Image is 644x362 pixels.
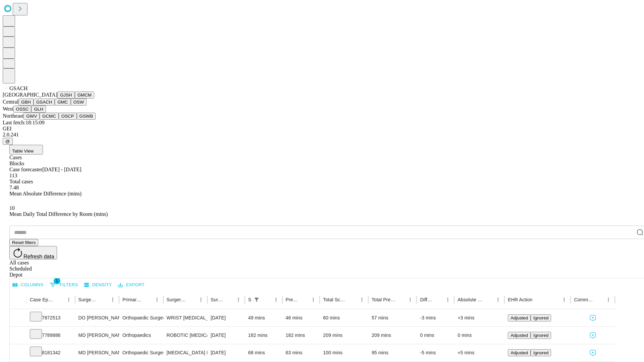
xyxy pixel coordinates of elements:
[309,295,318,304] button: Menu
[11,280,45,290] button: Select columns
[286,309,317,326] div: 46 mins
[57,92,75,99] button: GJSH
[323,297,347,302] div: Total Scheduled Duration
[533,315,548,320] span: Ignored
[13,312,23,324] button: Expand
[211,327,241,344] div: [DATE]
[248,297,251,302] div: Scheduled In Room Duration
[420,297,433,302] div: Difference
[531,332,551,339] button: Ignored
[493,295,503,304] button: Menu
[234,295,243,304] button: Menu
[511,350,528,355] span: Adjusted
[30,344,72,361] div: 8181342
[323,309,365,326] div: 60 mins
[458,344,501,361] div: +5 mins
[54,278,60,284] span: 1
[420,309,451,326] div: -3 mins
[531,349,551,356] button: Ignored
[3,132,641,138] div: 2.0.241
[262,295,271,304] button: Sort
[59,113,77,120] button: OSCP
[434,295,443,304] button: Sort
[78,344,116,361] div: MD [PERSON_NAME]
[3,113,23,119] span: Northeast
[13,330,23,342] button: Expand
[12,148,34,154] span: Table View
[323,327,365,344] div: 209 mins
[211,309,241,326] div: [DATE]
[99,295,108,304] button: Sort
[3,126,641,132] div: GEI
[299,295,309,304] button: Sort
[286,297,299,302] div: Predicted In Room Duration
[152,295,162,304] button: Menu
[9,173,17,178] span: 113
[248,309,279,326] div: 49 mins
[9,205,15,211] span: 10
[372,309,414,326] div: 57 mins
[372,344,414,361] div: 95 mins
[508,314,531,321] button: Adjusted
[357,295,367,304] button: Menu
[484,295,493,304] button: Sort
[533,333,548,338] span: Ignored
[122,327,160,344] div: Orthopaedics
[271,295,281,304] button: Menu
[55,99,70,106] button: GMC
[372,327,414,344] div: 209 mins
[167,309,204,326] div: WRIST [MEDICAL_DATA] SURGERY RELEASE TRANSVERSE [MEDICAL_DATA] LIGAMENT
[187,295,196,304] button: Sort
[511,315,528,320] span: Adjusted
[3,138,13,145] button: @
[420,344,451,361] div: -5 mins
[83,280,114,290] button: Density
[211,344,241,361] div: [DATE]
[9,185,19,190] span: 7.48
[3,106,13,112] span: West
[458,327,501,344] div: 0 mins
[224,295,234,304] button: Sort
[108,295,117,304] button: Menu
[323,344,365,361] div: 100 mins
[3,92,57,98] span: [GEOGRAPHIC_DATA]
[372,297,396,302] div: Total Predicted Duration
[78,309,116,326] div: DO [PERSON_NAME] [PERSON_NAME] Do
[252,295,261,304] button: Show filters
[9,239,38,246] button: Reset filters
[248,327,279,344] div: 182 mins
[64,295,73,304] button: Menu
[9,85,28,91] span: GSACH
[252,295,261,304] div: 1 active filter
[42,167,81,172] span: [DATE] - [DATE]
[443,295,452,304] button: Menu
[508,332,531,339] button: Adjusted
[167,344,204,361] div: [MEDICAL_DATA] LEG,KNEE, ANKLE DEEP
[594,295,604,304] button: Sort
[286,327,317,344] div: 182 mins
[406,295,415,304] button: Menu
[9,191,82,196] span: Mean Absolute Difference (mins)
[30,309,72,326] div: 7872513
[458,297,483,302] div: Absolute Difference
[3,120,45,125] span: Last fetch: 18:15:09
[211,297,224,302] div: Surgery Date
[23,254,54,259] span: Refresh data
[77,113,96,120] button: GSWB
[533,295,542,304] button: Sort
[420,327,451,344] div: 0 mins
[78,327,116,344] div: MD [PERSON_NAME]
[574,297,593,302] div: Comments
[40,113,59,120] button: GCMC
[13,106,32,113] button: OSSC
[604,295,613,304] button: Menu
[508,349,531,356] button: Adjusted
[9,211,108,217] span: Mean Daily Total Difference by Room (mins)
[9,145,43,155] button: Table View
[30,297,54,302] div: Case Epic Id
[348,295,357,304] button: Sort
[508,297,532,302] div: EHR Action
[34,99,55,106] button: GSACH
[5,139,10,144] span: @
[533,350,548,355] span: Ignored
